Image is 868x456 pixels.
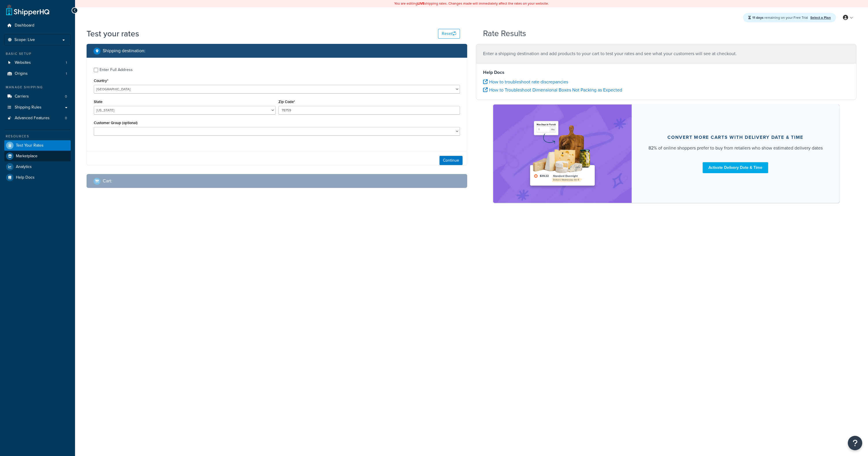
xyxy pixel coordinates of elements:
[526,113,598,194] img: feature-image-ddt-36eae7f7280da8017bfb280eaccd9c446f90b1fe08728e4019434db127062ab4.png
[648,145,823,152] div: 82% of online shoppers prefer to buy from retailers who show estimated delivery dates
[65,116,67,121] span: 0
[15,60,31,65] span: Websites
[483,50,849,58] p: Enter a shipping destination and add products to your cart to test your rates and see what your c...
[94,100,102,104] label: State
[4,57,71,68] a: Websites1
[94,68,98,72] input: Enter Full Address
[4,57,71,68] li: Websites
[4,172,71,183] a: Help Docs
[4,162,71,172] a: Analytics
[439,156,463,165] button: Continue
[15,94,29,99] span: Carriers
[15,116,50,121] span: Advanced Features
[103,178,112,184] h2: Cart :
[15,71,28,76] span: Origins
[4,85,71,90] div: Manage Shipping
[87,28,139,39] h1: Test your rates
[278,100,295,104] label: Zip Code*
[4,91,71,102] a: Carriers0
[15,105,42,110] span: Shipping Rules
[483,69,849,76] h4: Help Docs
[4,51,71,56] div: Basic Setup
[752,15,809,20] span: remaining on your Free Trial
[15,23,34,28] span: Dashboard
[66,60,67,65] span: 1
[4,113,71,124] a: Advanced Features0
[667,134,803,140] div: Convert more carts with delivery date & time
[16,143,44,148] span: Test Your Rates
[483,79,568,85] a: How to troubleshoot rate discrepancies
[65,94,67,99] span: 0
[4,140,71,151] a: Test Your Rates
[703,162,768,173] a: Activate Delivery Date & Time
[94,121,138,125] label: Customer Group (optional)
[66,71,67,76] span: 1
[14,38,35,42] span: Scope: Live
[4,102,71,113] a: Shipping Rules
[4,68,71,79] li: Origins
[16,154,38,159] span: Marketplace
[483,87,622,93] a: How to Troubleshoot Dimensional Boxes Not Packing as Expected
[4,151,71,161] a: Marketplace
[752,15,764,20] strong: 11 days
[16,175,35,180] span: Help Docs
[100,66,133,74] div: Enter Full Address
[4,91,71,102] li: Carriers
[418,1,424,6] b: LIVE
[4,113,71,124] li: Advanced Features
[16,165,32,169] span: Analytics
[94,79,108,83] label: Country*
[4,20,71,31] a: Dashboard
[810,15,831,20] a: Select a Plan
[4,134,71,139] div: Resources
[4,68,71,79] a: Origins1
[103,48,145,53] h2: Shipping destination :
[438,29,460,39] button: Reset
[848,436,862,450] button: Open Resource Center
[483,29,526,38] h2: Rate Results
